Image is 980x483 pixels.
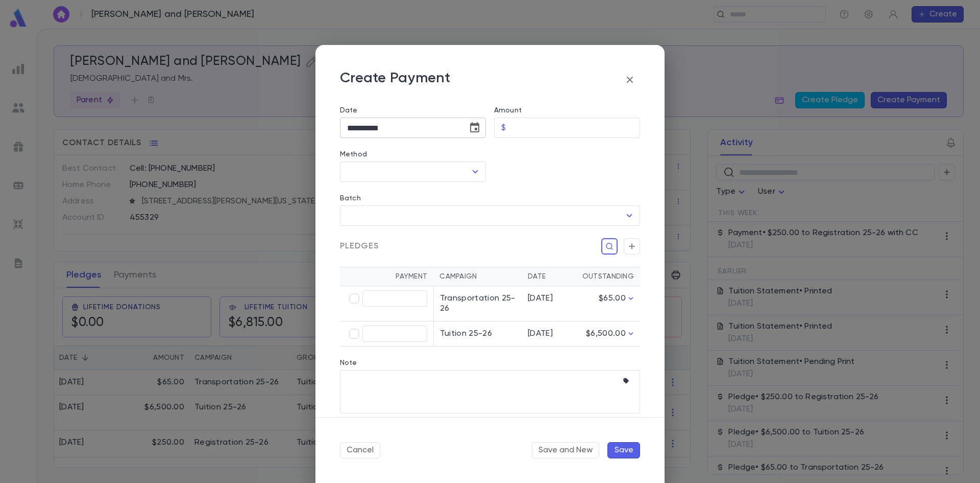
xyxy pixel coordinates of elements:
[340,267,433,286] th: Payment
[522,267,573,286] th: Date
[340,150,367,158] label: Method
[468,165,482,179] button: Open
[501,123,506,133] p: $
[433,267,522,286] th: Campaign
[340,241,379,251] span: Pledges
[573,286,640,321] td: $65.00
[573,321,640,347] td: $6,500.00
[464,118,485,138] button: Choose date, selected date is Sep 2, 2025
[528,293,567,304] div: [DATE]
[528,329,567,339] div: [DATE]
[433,321,522,347] td: Tuition 25-26
[340,106,486,114] label: Date
[340,70,450,90] p: Create Payment
[573,267,640,286] th: Outstanding
[433,286,522,321] td: Transportation 25-26
[622,209,636,223] button: Open
[340,359,357,367] label: Note
[532,442,599,458] button: Save and New
[340,194,361,202] label: Batch
[494,106,522,114] label: Amount
[340,442,380,458] button: Cancel
[607,442,640,458] button: Save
